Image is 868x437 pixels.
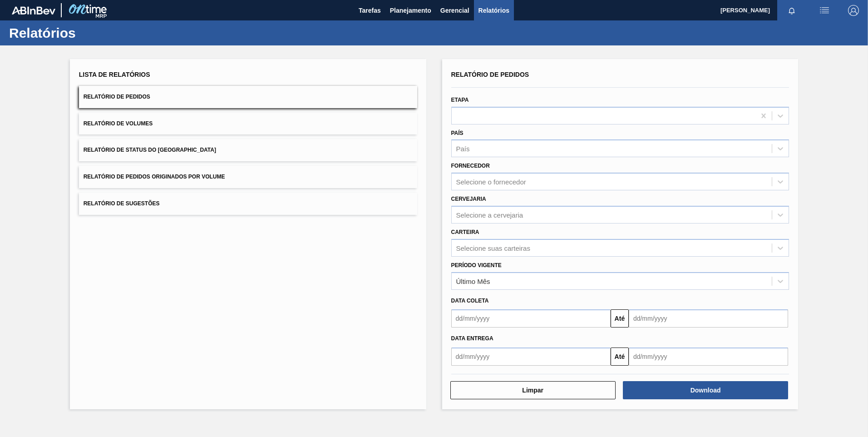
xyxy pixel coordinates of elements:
div: Selecione o fornecedor [456,178,526,186]
button: Notificações [777,4,806,17]
span: Gerencial [440,5,469,16]
input: dd/mm/yyyy [629,348,788,366]
span: Data entrega [451,335,493,342]
label: Carteira [451,229,479,235]
span: Relatório de Status do [GEOGRAPHIC_DATA] [84,147,216,153]
h1: Relatórios [9,28,170,38]
button: Limpar [450,381,616,399]
span: Relatório de Volumes [84,120,153,127]
label: Cervejaria [451,196,486,202]
div: País [456,145,470,153]
span: Relatório de Sugestões [84,200,160,207]
label: Período Vigente [451,262,502,268]
button: Até [611,348,629,366]
span: Relatórios [478,5,509,16]
button: Relatório de Volumes [79,113,417,135]
input: dd/mm/yyyy [629,309,788,328]
span: Relatório de Pedidos Originados por Volume [84,174,225,180]
span: Lista de Relatórios [79,71,150,78]
label: País [451,130,464,136]
button: Download [623,381,788,399]
img: Logout [848,5,859,16]
label: Etapa [451,97,469,103]
input: dd/mm/yyyy [451,309,611,328]
span: Data coleta [451,298,489,304]
span: Relatório de Pedidos [451,71,529,78]
button: Até [611,309,629,328]
div: Selecione suas carteiras [456,244,530,252]
button: Relatório de Pedidos Originados por Volume [79,166,417,188]
button: Relatório de Pedidos [79,86,417,108]
img: userActions [819,5,830,16]
input: dd/mm/yyyy [451,348,611,366]
span: Relatório de Pedidos [84,94,150,100]
label: Fornecedor [451,163,490,169]
span: Tarefas [359,5,381,16]
img: TNhmsLtSVTkK8tSr43FrP2fwEKptu5GPRR3wAAAABJRU5ErkJggg== [12,6,55,15]
div: Selecione a cervejaria [456,211,523,218]
div: Último Mês [456,277,490,285]
span: Planejamento [390,5,431,16]
button: Relatório de Sugestões [79,193,417,215]
button: Relatório de Status do [GEOGRAPHIC_DATA] [79,139,417,161]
